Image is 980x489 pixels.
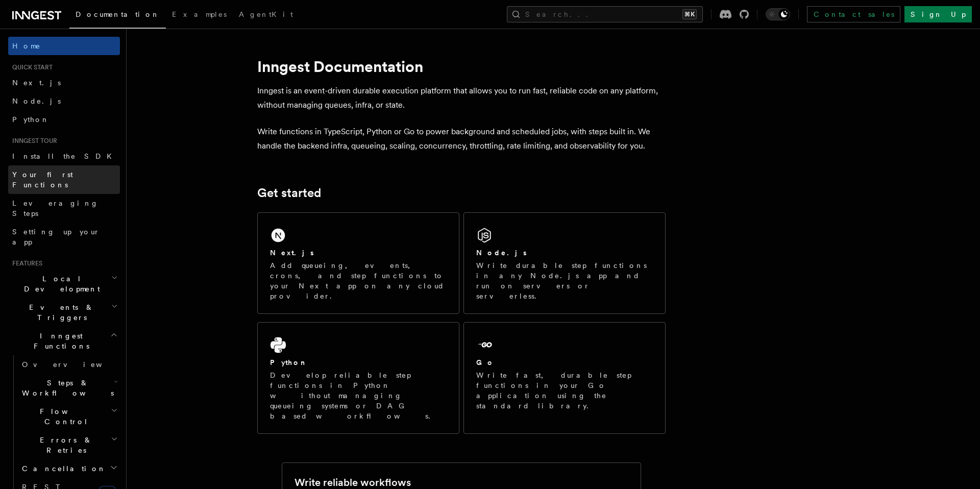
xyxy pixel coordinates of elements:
span: Setting up your app [12,228,100,246]
a: Your first Functions [8,165,120,194]
span: Python [12,115,50,124]
span: Steps & Workflows [18,378,114,398]
a: GoWrite fast, durable step functions in your Go application using the standard library. [463,322,666,434]
button: Inngest Functions [8,327,120,355]
span: Next.js [12,79,61,87]
button: Search...⌘K [507,6,703,22]
span: Errors & Retries [18,435,111,455]
a: Leveraging Steps [8,194,120,223]
a: Home [8,37,120,55]
span: AgentKit [239,10,293,18]
span: Documentation [76,10,160,18]
span: Overview [22,360,127,369]
a: Overview [18,355,120,374]
a: AgentKit [233,3,299,28]
button: Steps & Workflows [18,374,120,402]
a: Python [8,110,120,129]
a: Get started [257,186,321,200]
p: Inngest is an event-driven durable execution platform that allows you to run fast, reliable code ... [257,84,666,112]
span: Local Development [8,274,111,294]
button: Errors & Retries [18,431,120,459]
span: Home [12,41,41,51]
p: Add queueing, events, crons, and step functions to your Next app on any cloud provider. [270,260,447,301]
h2: Next.js [270,248,314,258]
a: Examples [166,3,233,28]
span: Leveraging Steps [12,199,99,217]
h2: Go [476,357,495,368]
span: Events & Triggers [8,302,111,323]
a: Next.jsAdd queueing, events, crons, and step functions to your Next app on any cloud provider. [257,212,459,314]
span: Flow Control [18,406,111,427]
span: Install the SDK [12,152,118,160]
a: Setting up your app [8,223,120,251]
span: Inngest Functions [8,331,110,351]
button: Cancellation [18,459,120,478]
p: Write fast, durable step functions in your Go application using the standard library. [476,370,653,411]
a: Contact sales [807,6,900,22]
h2: Python [270,357,308,368]
p: Write durable step functions in any Node.js app and run on servers or serverless. [476,260,653,301]
span: Cancellation [18,463,106,474]
a: Node.jsWrite durable step functions in any Node.js app and run on servers or serverless. [463,212,666,314]
span: Your first Functions [12,170,73,189]
p: Develop reliable step functions in Python without managing queueing systems or DAG based workflows. [270,370,447,421]
button: Local Development [8,270,120,298]
a: Sign Up [904,6,972,22]
button: Flow Control [18,402,120,431]
kbd: ⌘K [682,9,697,19]
a: Node.js [8,92,120,110]
button: Toggle dark mode [766,8,790,20]
span: Quick start [8,63,53,71]
span: Features [8,259,42,267]
a: Documentation [69,3,166,29]
h1: Inngest Documentation [257,57,666,76]
h2: Node.js [476,248,527,258]
span: Node.js [12,97,61,105]
span: Examples [172,10,227,18]
a: Next.js [8,74,120,92]
a: PythonDevelop reliable step functions in Python without managing queueing systems or DAG based wo... [257,322,459,434]
span: Inngest tour [8,137,57,145]
button: Events & Triggers [8,298,120,327]
p: Write functions in TypeScript, Python or Go to power background and scheduled jobs, with steps bu... [257,125,666,153]
a: Install the SDK [8,147,120,165]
